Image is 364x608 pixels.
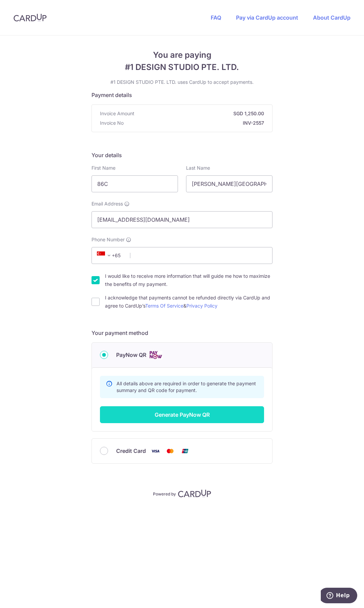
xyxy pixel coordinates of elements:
span: Email Address [92,200,123,207]
span: You are paying [92,49,272,61]
label: Last Name [186,165,210,171]
label: I would like to receive more information that will guide me how to maximize the benefits of my pa... [105,272,272,288]
button: Generate PayNow QR [100,406,264,423]
span: All details above are required in order to generate the payment summary and QR code for payment. [116,381,256,393]
img: CardUp [14,14,47,22]
img: Mastercard [163,447,177,455]
h5: Your payment method [92,329,272,337]
p: Powered by [153,490,176,497]
span: Credit Card [116,447,146,455]
a: Privacy Policy [186,303,217,309]
p: #1 DESIGN STUDIO PTE. LTD. uses CardUp to accept payments. [92,79,272,86]
input: First name [92,175,178,192]
a: FAQ [211,14,221,21]
label: First Name [92,165,115,171]
iframe: Opens a widget where you can find more information [321,588,357,605]
div: Credit Card Visa Mastercard Union Pay [100,447,264,455]
img: CardUp [178,489,211,497]
span: Invoice Amount [100,110,134,117]
h5: Payment details [92,91,272,99]
div: PayNow QR Cards logo [100,351,264,359]
input: Last name [186,175,272,192]
span: PayNow QR [116,351,146,359]
strong: INV-2557 [126,120,264,126]
img: Cards logo [149,351,162,359]
a: About CardUp [313,14,350,21]
a: Terms Of Service [145,303,183,309]
a: Pay via CardUp account [236,14,298,21]
span: +65 [97,251,113,260]
span: Invoice No [100,120,124,126]
span: Phone Number [92,236,125,243]
strong: SGD 1,250.00 [137,110,264,117]
h5: Your details [92,151,272,159]
span: #1 DESIGN STUDIO PTE. LTD. [92,61,272,73]
label: I acknowledge that payments cannot be refunded directly via CardUp and agree to CardUp’s & [105,294,272,310]
img: Union Pay [178,447,192,455]
input: Email address [92,211,272,228]
img: Visa [149,447,162,455]
span: +65 [95,251,125,260]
